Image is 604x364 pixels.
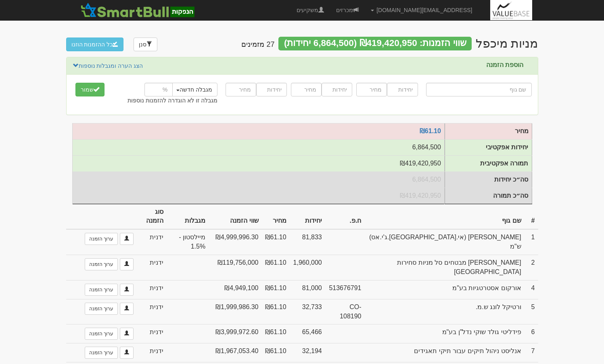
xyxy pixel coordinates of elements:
[426,83,532,96] input: שם גוף
[72,188,444,204] td: סה״כ תמורה
[476,37,538,50] div: מיכפל טכנולוגיות - מניות (מיכפל) - הנפקה לציבור
[262,299,290,324] td: ₪61.10
[525,204,538,230] th: #
[364,255,524,280] td: [PERSON_NAME] מבטחים סל מניות סחירות [GEOGRAPHIC_DATA]
[525,229,538,255] td: 1
[209,299,261,324] td: ₪1,999,986.30
[75,83,104,96] button: שמור
[137,324,167,343] td: ידנית
[525,280,538,299] td: 4
[167,204,209,230] th: מגבלות
[278,37,472,50] div: שווי הזמנות: ₪419,420,950 (6,864,500 יחידות)
[445,140,532,156] td: יחידות אפקטיבי
[364,324,524,343] td: פידליטי גולד שוקי נדל"ן בע"מ
[445,188,532,204] td: סה״כ תמורה
[72,172,444,188] td: סה״כ יחידות
[170,233,205,251] span: מיילסטון - 1.5%
[445,123,532,140] td: מחיר
[420,128,441,134] a: ₪61.10
[364,204,524,230] th: שם גוף
[134,38,157,51] a: סנן
[137,280,167,299] td: ידנית
[525,255,538,280] td: 2
[445,156,532,172] td: תמורה אפקטיבית
[209,280,261,299] td: ₪4,949,100
[486,61,523,69] label: הוספת הזמנה
[256,83,287,96] input: יחידות
[364,229,524,255] td: [PERSON_NAME] (אי.[GEOGRAPHIC_DATA].ג'י.אס) ש"מ
[85,258,118,270] a: ערוך הזמנה
[209,204,261,230] th: שווי הזמנה
[262,324,290,343] td: ₪61.10
[364,280,524,299] td: אורקום אסטרטגיות בע"מ
[85,303,118,315] a: ערוך הזמנה
[78,2,197,18] img: סמארטבול - מערכת לניהול הנפקות
[525,343,538,362] td: 7
[66,38,124,51] button: כל ההזמנות הוזנו
[291,83,322,96] input: מחיר
[290,204,325,230] th: יחידות
[241,41,274,49] h4: 27 מזמינים
[137,255,167,280] td: ידנית
[325,204,365,230] th: ח.פ.
[209,229,261,255] td: ₪4,999,996.30
[137,229,167,255] td: ידנית
[364,343,524,362] td: אנליסט ניהול תיקים עבור תיקי תאגידים
[262,229,290,255] td: ₪61.10
[290,324,325,343] td: 65,466
[73,61,144,70] a: הצג הערה ומגבלות נוספות
[262,255,290,280] td: ₪61.10
[262,343,290,362] td: ₪61.10
[85,347,118,359] a: ערוך הזמנה
[290,280,325,299] td: 81,000
[445,172,532,188] td: סה״כ יחידות
[72,156,444,172] td: תמורה אפקטיבית
[72,140,444,156] td: יחידות אפקטיבי
[290,343,325,362] td: 32,194
[325,299,365,324] td: CO-108190
[290,229,325,255] td: 81,833
[262,280,290,299] td: ₪61.10
[127,96,217,105] label: מגבלה זו לא הוגדרה להזמנות נוספות
[262,204,290,230] th: מחיר
[364,299,524,324] td: ורטיקל לונג ש.מ.
[290,255,325,280] td: 1,960,000
[209,255,261,280] td: ₪119,756,000
[137,343,167,362] td: ידנית
[171,83,217,96] button: מגבלה חדשה
[209,343,261,362] td: ₪1,967,053.40
[209,324,261,343] td: ₪3,999,972.60
[85,233,118,245] a: ערוך הזמנה
[85,328,118,340] a: ערוך הזמנה
[325,280,365,299] td: 513676791
[144,83,173,96] input: %
[226,83,256,96] input: מחיר
[387,83,418,96] input: יחידות
[356,83,387,96] input: מחיר
[137,299,167,324] td: ידנית
[322,83,352,96] input: יחידות
[137,204,167,230] th: סוג הזמנה
[85,284,118,296] a: ערוך הזמנה
[290,299,325,324] td: 32,733
[525,324,538,343] td: 6
[525,299,538,324] td: 5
